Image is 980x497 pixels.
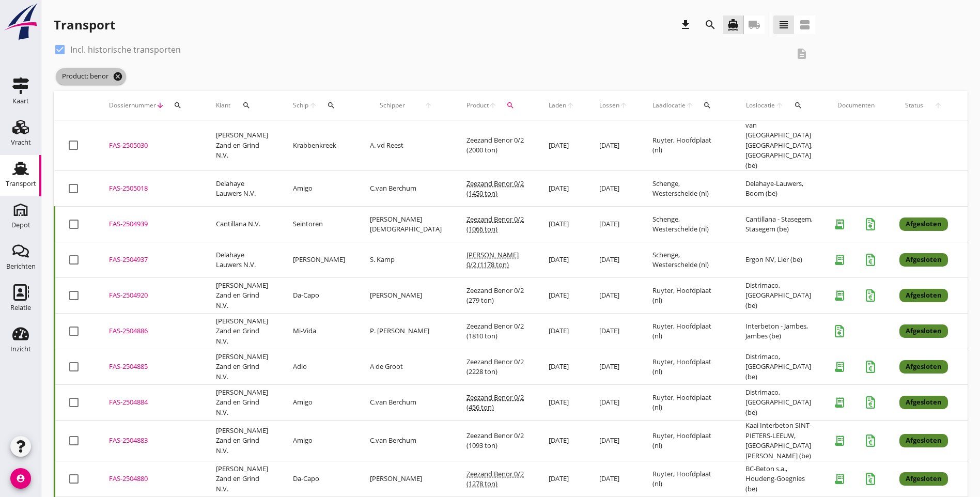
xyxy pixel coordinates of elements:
[777,19,790,31] i: view_headline
[2,3,39,41] img: logo-small.a267ee39.svg
[899,289,948,302] div: Afgesloten
[12,98,29,104] div: Kaart
[109,474,191,484] div: FAS-2504880
[281,207,357,242] td: Seintoren
[733,171,825,207] td: Delahaye-Lauwers, Boom (be)
[506,101,515,110] i: search
[829,469,850,489] i: receipt_long
[587,120,640,171] td: [DATE]
[281,349,357,385] td: Adio
[587,314,640,349] td: [DATE]
[370,101,414,110] span: Schipper
[640,242,733,278] td: Schenge, Westerschelde (nl)
[703,101,711,110] i: search
[242,101,251,110] i: search
[733,120,825,171] td: van [GEOGRAPHIC_DATA] [GEOGRAPHIC_DATA], [GEOGRAPHIC_DATA] (be)
[829,214,850,235] i: receipt_long
[204,120,281,171] td: [PERSON_NAME] Zand en Grind N.V.
[536,421,587,461] td: [DATE]
[587,207,640,242] td: [DATE]
[11,222,30,228] div: Depot
[10,468,31,489] i: account_circle
[156,101,164,110] i: arrow_downward
[281,171,357,207] td: Amigo
[357,314,454,349] td: P. [PERSON_NAME]
[733,314,825,349] td: Interbeton - Jambes, Jambes (be)
[174,101,182,110] i: search
[652,101,686,110] span: Laadlocatie
[679,19,692,31] i: download
[109,436,191,446] div: FAS-2504883
[536,242,587,278] td: [DATE]
[466,179,524,198] span: Zeezand Benor 0/2 (1450 ton)
[11,139,31,146] div: Vracht
[536,349,587,385] td: [DATE]
[204,385,281,421] td: [PERSON_NAME] Zand en Grind N.V.
[281,278,357,314] td: Da-Capo
[109,397,191,408] div: FAS-2504884
[357,349,454,385] td: A de Groot
[549,101,566,110] span: Laden
[293,101,309,110] span: Schip
[775,101,785,110] i: arrow_upward
[414,101,442,110] i: arrow_upward
[536,278,587,314] td: [DATE]
[640,171,733,207] td: Schenge, Westerschelde (nl)
[640,314,733,349] td: Ruyter, Hoofdplaat (nl)
[704,19,717,31] i: search
[357,242,454,278] td: S. Kamp
[536,120,587,171] td: [DATE]
[204,349,281,385] td: [PERSON_NAME] Zand en Grind N.V.
[640,349,733,385] td: Ruyter, Hoofdplaat (nl)
[204,461,281,497] td: [PERSON_NAME] Zand en Grind N.V.
[466,393,524,412] span: Zeezand Benor 0/2 (456 ton)
[10,304,31,311] div: Relatie
[587,171,640,207] td: [DATE]
[109,326,191,336] div: FAS-2504886
[899,218,948,231] div: Afgesloten
[587,461,640,497] td: [DATE]
[466,250,519,270] span: [PERSON_NAME] 0/2 (1178 ton)
[466,101,489,110] span: Product
[587,278,640,314] td: [DATE]
[587,242,640,278] td: [DATE]
[536,461,587,497] td: [DATE]
[733,421,825,461] td: Kaai Interbeton SINT-PIETERS-LEEUW, [GEOGRAPHIC_DATA][PERSON_NAME] (be)
[70,44,181,55] label: Incl. historische transporten
[204,314,281,349] td: [PERSON_NAME] Zand en Grind N.V.
[536,207,587,242] td: [DATE]
[281,314,357,349] td: Mi-Vida
[489,101,497,110] i: arrow_upward
[733,278,825,314] td: Distrimaco, [GEOGRAPHIC_DATA] (be)
[899,324,948,338] div: Afgesloten
[454,120,536,171] td: Zeezand Benor 0/2 (2000 ton)
[837,101,875,110] div: Documenten
[587,421,640,461] td: [DATE]
[454,314,536,349] td: Zeezand Benor 0/2 (1810 ton)
[536,385,587,421] td: [DATE]
[281,242,357,278] td: [PERSON_NAME]
[281,120,357,171] td: Krabbenkreek
[216,93,268,118] div: Klant
[54,17,115,33] div: Transport
[109,362,191,372] div: FAS-2504885
[829,356,850,377] i: receipt_long
[204,171,281,207] td: Delahaye Lauwers N.V.
[829,250,850,270] i: receipt_long
[204,242,281,278] td: Delahaye Lauwers N.V.
[204,207,281,242] td: Cantillana N.V.
[640,120,733,171] td: Ruyter, Hoofdplaat (nl)
[640,207,733,242] td: Schenge, Westerschelde (nl)
[113,71,123,82] i: cancel
[357,171,454,207] td: C.van Berchum
[899,396,948,409] div: Afgesloten
[109,255,191,265] div: FAS-2504937
[733,242,825,278] td: Ergon NV, Lier (be)
[899,253,948,267] div: Afgesloten
[109,101,156,110] span: Dossiernummer
[357,461,454,497] td: [PERSON_NAME]
[357,385,454,421] td: C.van Berchum
[309,101,318,110] i: arrow_upward
[357,278,454,314] td: [PERSON_NAME]
[829,285,850,306] i: receipt_long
